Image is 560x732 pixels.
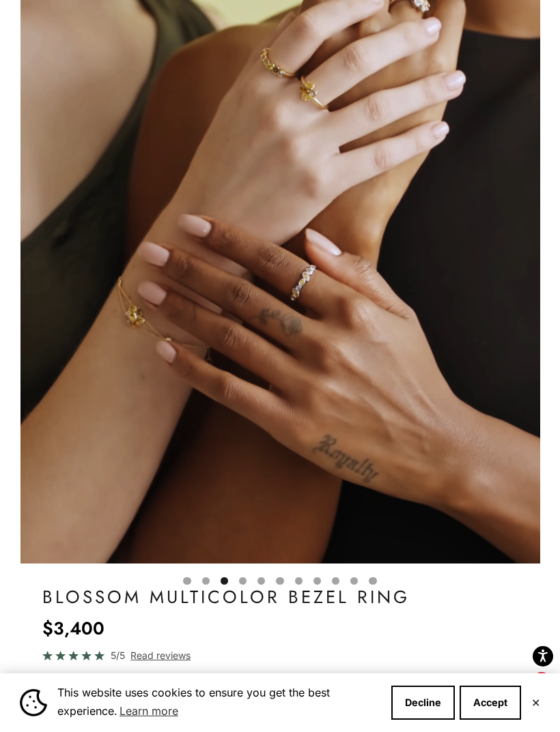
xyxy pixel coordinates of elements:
[42,585,518,609] h1: Blossom Multicolor Bezel Ring
[57,684,380,721] span: This website uses cookies to ensure you get the best experience.
[130,647,191,663] span: Read reviews
[117,701,180,721] a: Learn more
[20,689,47,716] img: Cookie banner
[460,686,521,720] button: Accept
[42,615,104,642] sale-price: $3,400
[42,647,518,663] a: 5/5 Read reviews
[391,686,455,720] button: Decline
[531,699,540,707] button: Close
[111,647,125,663] span: 5/5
